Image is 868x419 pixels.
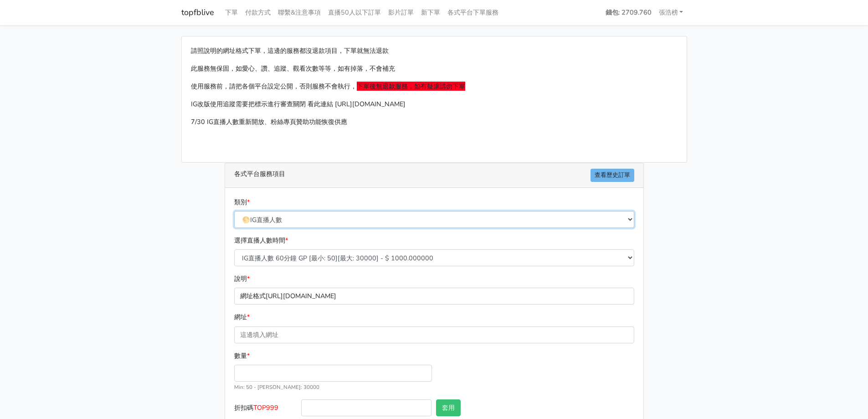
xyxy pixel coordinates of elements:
div: 各式平台服務項目 [225,163,643,188]
a: topfblive [181,4,214,21]
label: 網址 [234,312,250,322]
small: Min: 50 - [PERSON_NAME]: 30000 [234,383,319,391]
input: 這邊填入網址 [234,326,634,343]
label: 說明 [234,274,250,284]
a: 新下單 [417,4,444,21]
a: 下單 [221,4,241,21]
p: 網址格式[URL][DOMAIN_NAME] [234,288,634,305]
label: 類別 [234,197,250,207]
a: 聯繫&注意事項 [274,4,324,21]
label: 數量 [234,351,250,361]
a: 張浩榜 [655,4,687,21]
p: 請照說明的網址格式下單，這邊的服務都沒退款項目，下單就無法退款 [191,46,678,56]
a: 直播50人以下訂單 [324,4,385,21]
p: 7/30 IG直播人數重新開放、粉絲專頁贊助功能恢復供應 [191,117,678,127]
strong: 錢包: 2709.760 [606,8,652,17]
button: 套用 [436,399,461,416]
p: 使用服務前，請把各個平台設定公開，否則服務不會執行， [191,81,678,92]
a: 各式平台下單服務 [444,4,502,21]
a: 影片訂單 [385,4,417,21]
span: 下單後無退款服務，如有疑慮請勿下單 [357,82,465,91]
label: 選擇直播人數時間 [234,235,288,246]
p: IG改版使用追蹤需要把標示進行審查關閉 看此連結 [URL][DOMAIN_NAME] [191,99,678,109]
a: 查看歷史訂單 [591,169,634,182]
span: TOP999 [253,403,278,412]
a: 付款方式 [241,4,274,21]
p: 此服務無保固，如愛心、讚、追蹤、觀看次數等等，如有掉落，不會補充 [191,63,678,74]
a: 錢包: 2709.760 [602,4,655,21]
